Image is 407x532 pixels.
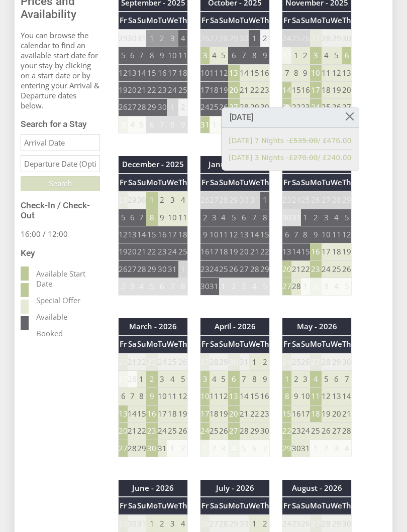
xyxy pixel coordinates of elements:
td: 20 [282,260,292,278]
td: 31 [200,116,210,133]
th: Su [219,12,228,29]
th: Su [137,174,146,191]
td: 5 [228,209,240,226]
td: 26 [219,99,228,116]
td: 3 [200,47,210,64]
p: You can browse the calendar to find an available start date for your stay by clicking on a start ... [21,30,100,110]
td: 7 [167,278,178,295]
td: 11 [219,226,228,243]
td: 8 [249,47,260,64]
td: 16 [301,82,310,99]
td: 27 [210,191,219,209]
td: 26 [200,30,210,47]
td: 22 [249,82,260,99]
td: 1 [260,191,270,209]
td: 13 [128,226,137,243]
td: 7 [249,209,260,226]
td: 26 [342,260,352,278]
td: 5 [331,47,342,64]
td: 10 [167,47,178,64]
td: 10 [310,64,322,81]
td: 21 [137,243,146,260]
td: 24 [200,99,210,116]
td: 3 [128,278,137,295]
td: 27 [128,260,137,278]
td: 8 [167,116,178,133]
td: 12 [219,64,228,81]
td: 25 [178,243,188,260]
td: 27 [342,99,352,116]
th: Tu [158,174,167,191]
td: 6 [342,47,352,64]
td: 7 [240,47,249,64]
td: 26 [310,191,322,209]
td: 11 [178,209,188,226]
td: 31 [249,191,260,209]
td: 11 [178,47,188,64]
td: 30 [137,191,146,209]
td: 19 [219,82,228,99]
td: 7 [158,116,167,133]
td: 5 [219,47,228,64]
td: 21 [249,243,260,260]
td: 4 [178,191,188,209]
h3: Key [21,248,100,258]
th: December - 2025 [119,156,188,173]
td: 19 [119,243,128,260]
td: 21 [137,82,146,99]
th: Mo [310,174,322,191]
td: 3 [119,116,128,133]
td: 28 [331,191,342,209]
td: 26 [301,30,310,47]
td: 30 [240,30,249,47]
td: 30 [260,99,270,116]
input: Search [21,176,100,191]
td: 27 [322,191,331,209]
td: 23 [260,82,270,99]
td: 24 [322,260,331,278]
td: 11 [322,64,331,81]
th: Fr [119,174,128,191]
td: 30 [158,99,167,116]
td: 31 [210,278,219,295]
td: 13 [240,226,249,243]
td: 24 [167,82,178,99]
td: 22 [260,243,270,260]
td: 13 [282,243,292,260]
td: 28 [291,278,300,295]
td: 30 [282,209,292,226]
th: Mo [146,174,158,191]
th: Sa [291,12,300,29]
td: 15 [301,243,310,260]
td: 27 [228,99,240,116]
th: Tu [322,174,331,191]
td: 18 [219,243,228,260]
td: 5 [119,209,128,226]
td: 8 [301,226,310,243]
th: We [167,12,178,29]
td: 19 [228,243,240,260]
th: Th [260,174,270,191]
td: 31 [167,260,178,278]
td: 9 [301,64,310,81]
th: Su [137,12,146,29]
td: 2 [119,278,128,295]
td: 12 [342,226,352,243]
th: Sa [128,174,137,191]
a: [DATE] 3 Nights -£270.00/ £240.00 [229,153,352,163]
th: We [249,174,260,191]
td: 12 [119,64,128,81]
td: 15 [260,226,270,243]
td: 9 [200,226,210,243]
td: 27 [282,278,292,295]
td: 16 [158,226,167,243]
th: Sa [210,174,219,191]
td: 4 [322,47,331,64]
td: 28 [240,99,249,116]
td: 28 [249,260,260,278]
td: 2 [200,209,210,226]
td: 21 [240,82,249,99]
td: 2 [310,209,322,226]
td: 29 [249,99,260,116]
td: 9 [310,226,322,243]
